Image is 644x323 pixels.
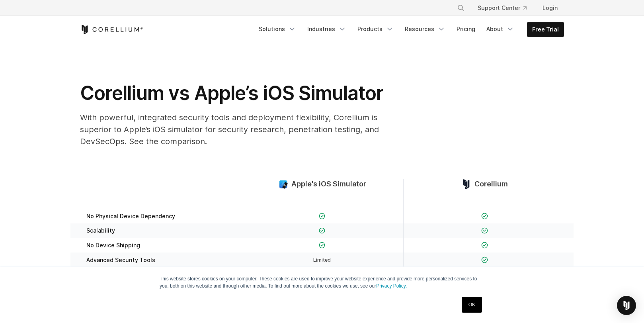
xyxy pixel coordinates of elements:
p: This website stores cookies on your computer. These cookies are used to improve your website expe... [160,275,484,290]
div: Navigation Menu [447,1,564,15]
p: With powerful, integrated security tools and deployment flexibility, Corellium is superior to App... [80,112,398,147]
a: Corellium Home [80,25,143,34]
img: Checkmark [481,227,488,234]
a: Solutions [254,22,301,36]
a: About [482,22,519,36]
span: No Physical Device Dependency [86,213,175,220]
a: Privacy Policy. [376,283,407,289]
img: Checkmark [319,242,326,249]
button: Search [454,1,468,15]
a: Free Trial [527,22,564,37]
span: Advanced Security Tools [86,256,155,264]
h1: Corellium vs Apple’s iOS Simulator [80,81,398,105]
img: Checkmark [319,227,326,234]
div: Open Intercom Messenger [617,296,636,315]
img: Checkmark [319,213,326,219]
img: Checkmark [481,242,488,249]
a: OK [462,297,482,313]
a: Resources [400,22,450,36]
a: Support Center [471,1,533,15]
span: Corellium [474,180,508,189]
a: Pricing [452,22,480,36]
img: Checkmark [481,213,488,219]
div: Navigation Menu [254,22,564,37]
a: Login [536,1,564,15]
img: compare_ios-simulator--large [278,179,288,189]
img: Checkmark [481,256,488,263]
span: No Device Shipping [86,242,140,249]
a: Products [353,22,398,36]
span: Limited [313,257,331,263]
span: Apple's iOS Simulator [291,180,366,189]
span: Scalability [86,227,115,234]
a: Industries [302,22,351,36]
